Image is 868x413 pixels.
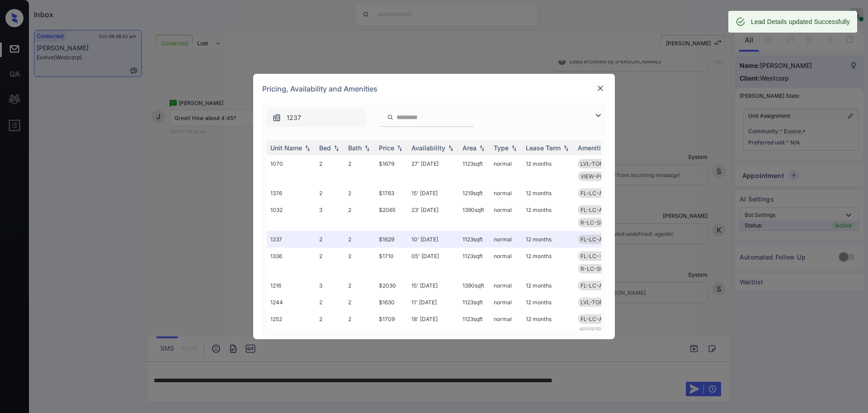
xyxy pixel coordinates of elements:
[446,145,455,151] img: sorting
[375,277,408,294] td: $2030
[316,155,344,185] td: 2
[267,185,316,202] td: 1376
[316,202,344,231] td: 3
[387,113,394,121] img: icon-zuma
[561,145,571,151] img: sorting
[490,277,522,294] td: normal
[593,110,604,121] img: icon-zuma
[522,231,574,248] td: 12 months
[344,311,375,340] td: 2
[490,294,522,311] td: normal
[490,231,522,248] td: normal
[270,144,302,152] div: Unit Name
[375,231,408,248] td: $1629
[267,248,316,277] td: 1336
[267,277,316,294] td: 1216
[490,248,522,277] td: normal
[494,144,509,152] div: Type
[272,113,281,122] img: icon-zuma
[459,311,490,340] td: 1123 sqft
[522,311,574,340] td: 12 months
[580,236,618,243] span: FL-LC-ALL-2B
[348,144,362,152] div: Bath
[408,311,459,340] td: 18' [DATE]
[490,185,522,202] td: normal
[408,248,459,277] td: 05' [DATE]
[459,231,490,248] td: 1123 sqft
[363,145,372,151] img: sorting
[267,311,316,340] td: 1252
[522,294,574,311] td: 12 months
[379,144,394,152] div: Price
[332,145,341,151] img: sorting
[411,144,445,152] div: Availability
[375,248,408,277] td: $1710
[522,185,574,202] td: 12 months
[459,155,490,185] td: 1123 sqft
[344,294,375,311] td: 2
[316,277,344,294] td: 3
[408,294,459,311] td: 11' [DATE]
[408,155,459,185] td: 27' [DATE]
[344,185,375,202] td: 2
[316,294,344,311] td: 2
[580,206,618,213] span: FL-LC-ALL-3B
[578,144,608,152] div: Amenities
[267,231,316,248] td: 1237
[580,160,612,167] span: LVL-TOP-2B
[303,145,312,151] img: sorting
[408,202,459,231] td: 23' [DATE]
[408,185,459,202] td: 15' [DATE]
[344,155,375,185] td: 2
[267,155,316,185] td: 1070
[459,202,490,231] td: 1390 sqft
[344,202,375,231] td: 2
[316,231,344,248] td: 2
[580,219,616,226] span: R-LC-SLV-3B
[580,253,609,259] span: FL-LC--2B
[526,144,561,152] div: Lease Term
[490,155,522,185] td: normal
[490,202,522,231] td: normal
[344,231,375,248] td: 2
[509,145,519,151] img: sorting
[459,277,490,294] td: 1390 sqft
[462,144,476,152] div: Area
[580,316,618,322] span: FL-LC-ALL-2B
[375,202,408,231] td: $2065
[580,173,614,180] span: VIEW-POOL2
[287,113,301,123] span: 1237
[395,145,404,151] img: sorting
[522,248,574,277] td: 12 months
[375,185,408,202] td: $1763
[344,248,375,277] td: 2
[375,294,408,311] td: $1630
[408,277,459,294] td: 15' [DATE]
[751,14,850,30] div: Lead Details updated Successfully
[267,202,316,231] td: 1032
[344,277,375,294] td: 2
[316,248,344,277] td: 2
[522,202,574,231] td: 12 months
[375,155,408,185] td: $1679
[459,185,490,202] td: 1219 sqft
[522,155,574,185] td: 12 months
[596,84,605,93] img: close
[253,74,615,104] div: Pricing, Availability and Amenities
[319,144,331,152] div: Bed
[580,190,618,197] span: FL-LC-ALL-2B
[408,231,459,248] td: 10' [DATE]
[580,265,616,272] span: R-LC-SLV-2B
[477,145,486,151] img: sorting
[580,282,618,289] span: FL-LC-ALL-3B
[316,185,344,202] td: 2
[522,277,574,294] td: 12 months
[580,328,616,335] span: R-LC-SLV-2B
[580,299,612,306] span: LVL-TOP-2B
[459,248,490,277] td: 1123 sqft
[459,294,490,311] td: 1123 sqft
[267,294,316,311] td: 1244
[375,311,408,340] td: $1709
[490,311,522,340] td: normal
[316,311,344,340] td: 2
